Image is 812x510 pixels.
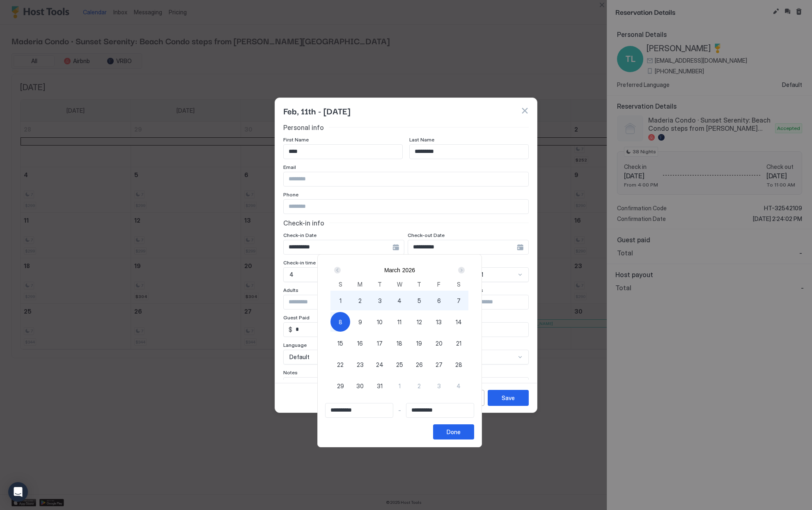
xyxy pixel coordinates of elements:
span: 12 [417,318,422,326]
span: 1 [399,382,401,390]
button: 10 [370,312,390,332]
button: 26 [409,355,429,374]
span: 3 [437,382,441,390]
button: 7 [449,291,468,310]
span: 13 [436,318,442,326]
button: 21 [449,333,468,353]
span: 27 [436,360,443,369]
button: 28 [449,355,468,374]
button: 25 [390,355,409,374]
button: 18 [390,333,409,353]
button: Next [455,265,466,275]
span: 20 [436,339,443,348]
button: 31 [370,376,390,396]
span: W [397,280,402,289]
span: 2 [358,296,362,305]
span: 28 [455,360,462,369]
span: 16 [357,339,363,348]
span: 31 [377,382,383,390]
span: 17 [377,339,383,348]
div: Open Intercom Messenger [8,482,28,502]
button: 14 [449,312,468,332]
span: M [358,280,362,289]
span: S [457,280,461,289]
span: 26 [416,360,423,369]
span: 24 [376,360,383,369]
button: 2 [409,376,429,396]
span: 10 [377,318,383,326]
button: 2 [350,291,370,310]
button: Done [433,424,474,439]
button: 24 [370,355,390,374]
button: 12 [409,312,429,332]
button: 15 [330,333,350,353]
button: 1 [390,376,409,396]
button: 30 [350,376,370,396]
span: 9 [358,318,362,326]
span: 15 [337,339,343,348]
button: 22 [330,355,350,374]
span: 7 [457,296,461,305]
button: 9 [350,312,370,332]
span: 1 [339,296,342,305]
span: 11 [397,318,401,326]
button: 4 [449,376,468,396]
span: 5 [417,296,421,305]
button: 8 [330,312,350,332]
button: 2026 [402,267,415,273]
span: T [378,280,382,289]
button: March [384,267,400,273]
span: 18 [397,339,402,348]
button: Prev [333,265,344,275]
span: S [339,280,342,289]
span: 6 [437,296,441,305]
span: 4 [456,382,461,390]
button: 3 [429,376,449,396]
span: 14 [456,318,462,326]
span: 4 [397,296,401,305]
button: 5 [409,291,429,310]
span: - [398,407,401,414]
button: 6 [429,291,449,310]
button: 29 [330,376,350,396]
span: 29 [337,382,344,390]
button: 27 [429,355,449,374]
button: 16 [350,333,370,353]
input: Input Field [326,403,393,417]
button: 13 [429,312,449,332]
div: Done [447,428,461,436]
span: T [417,280,421,289]
span: 25 [396,360,403,369]
button: 17 [370,333,390,353]
span: 8 [339,318,342,326]
button: 3 [370,291,390,310]
button: 1 [330,291,350,310]
span: 19 [416,339,422,348]
input: Input Field [406,403,474,417]
span: 30 [356,382,364,390]
button: 19 [409,333,429,353]
button: 20 [429,333,449,353]
span: 3 [378,296,382,305]
span: 23 [357,360,364,369]
span: F [437,280,440,289]
button: 4 [390,291,409,310]
button: 23 [350,355,370,374]
span: 22 [337,360,344,369]
span: 2 [417,382,421,390]
span: 21 [456,339,461,348]
button: 11 [390,312,409,332]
